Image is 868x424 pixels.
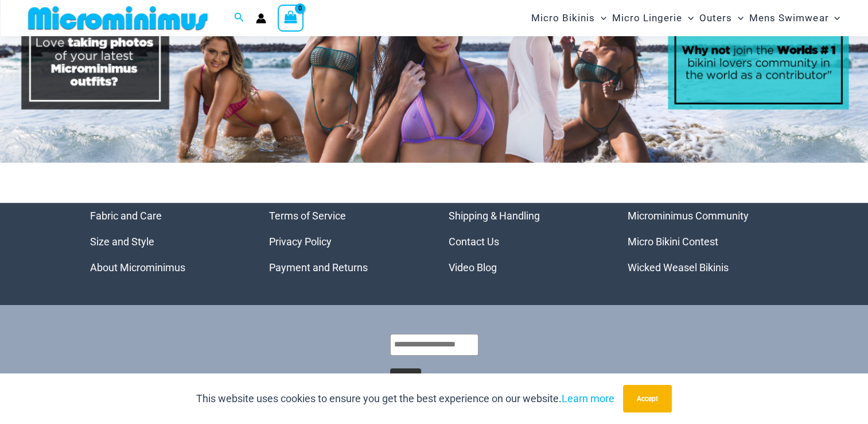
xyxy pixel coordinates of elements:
[528,3,609,33] a: Micro BikinisMenu ToggleMenu Toggle
[390,368,421,389] button: Submit
[623,385,672,413] button: Accept
[90,210,162,222] a: Fabric and Care
[24,5,212,31] img: MM SHOP LOGO FLAT
[256,13,266,24] a: Account icon link
[628,203,779,280] aside: Footer Widget 4
[531,3,595,33] span: Micro Bikinis
[682,3,694,33] span: Menu Toggle
[595,3,606,33] span: Menu Toggle
[527,2,845,34] nav: Site Navigation
[449,210,540,222] a: Shipping & Handling
[449,203,600,280] nav: Menu
[269,261,368,273] a: Payment and Returns
[449,203,600,280] aside: Footer Widget 3
[628,203,779,280] nav: Menu
[746,3,843,33] a: Mens SwimwearMenu ToggleMenu Toggle
[828,3,840,33] span: Menu Toggle
[196,390,614,407] p: This website uses cookies to ensure you get the best experience on our website.
[449,236,499,248] a: Contact Us
[269,203,420,280] nav: Menu
[269,210,346,222] a: Terms of Service
[609,3,696,33] a: Micro LingerieMenu ToggleMenu Toggle
[90,261,185,273] a: About Microminimus
[732,3,744,33] span: Menu Toggle
[562,392,614,404] a: Learn more
[269,203,420,280] aside: Footer Widget 2
[699,3,732,33] span: Outers
[696,3,746,33] a: OutersMenu ToggleMenu Toggle
[90,236,154,248] a: Size and Style
[628,210,749,222] a: Microminimus Community
[612,3,682,33] span: Micro Lingerie
[90,203,241,280] nav: Menu
[269,236,332,248] a: Privacy Policy
[628,236,718,248] a: Micro Bikini Contest
[278,5,304,31] a: View Shopping Cart, empty
[628,261,729,273] a: Wicked Weasel Bikinis
[234,11,244,25] a: Search icon link
[749,3,828,33] span: Mens Swimwear
[90,203,241,280] aside: Footer Widget 1
[449,261,497,273] a: Video Blog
